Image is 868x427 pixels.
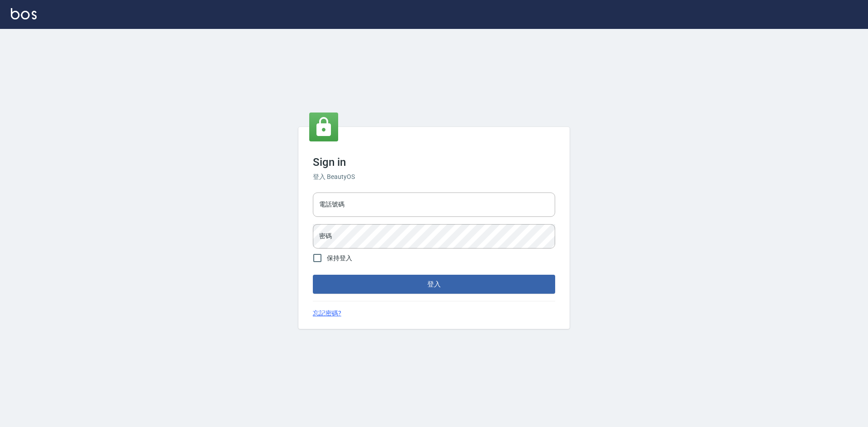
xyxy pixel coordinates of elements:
a: 忘記密碼? [313,309,341,318]
h3: Sign in [313,156,555,169]
span: 保持登入 [327,253,352,263]
button: 登入 [313,275,555,294]
h6: 登入 BeautyOS [313,172,555,182]
img: Logo [11,8,37,19]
